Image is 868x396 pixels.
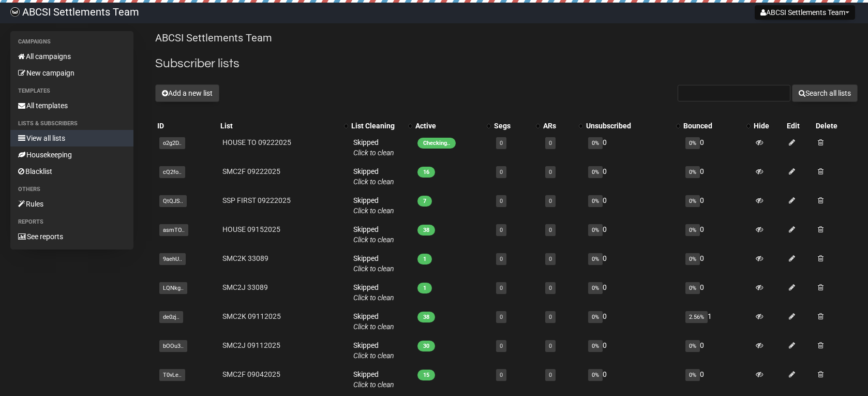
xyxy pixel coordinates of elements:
a: 0 [549,227,552,233]
span: 1 [417,283,432,294]
a: 0 [500,372,503,378]
span: 0% [588,137,603,149]
th: Segs: No sort applied, activate to apply an ascending sort [492,119,541,133]
div: List Cleaning [351,121,403,131]
img: 818717fe0d1a93967a8360cf1c6c54c8 [10,7,20,17]
div: Hide [754,121,783,131]
span: Skipped [353,167,394,186]
span: 0% [685,282,700,294]
a: 0 [549,372,552,378]
li: Campaigns [10,36,133,48]
td: 0 [584,336,681,365]
span: asmTO.. [159,224,188,236]
td: 0 [584,133,681,162]
th: ID: No sort applied, sorting is disabled [155,119,218,133]
p: ABCSI Settlements Team [155,31,858,45]
span: Skipped [353,283,394,302]
a: Click to clean [353,178,394,186]
td: 0 [681,278,752,307]
th: ARs: No sort applied, activate to apply an ascending sort [541,119,584,133]
span: Skipped [353,254,394,273]
th: Unsubscribed: No sort applied, activate to apply an ascending sort [584,119,681,133]
a: Click to clean [353,322,394,331]
a: 0 [500,314,503,320]
span: 0% [685,340,700,352]
a: 0 [500,256,503,262]
a: HOUSE 09152025 [222,225,280,233]
a: Click to clean [353,236,394,244]
a: All campaigns [10,48,133,65]
a: View all lists [10,130,133,146]
span: 0% [588,282,603,294]
td: 0 [584,162,681,191]
span: Skipped [353,370,394,389]
span: QtQJS.. [159,195,187,207]
a: 0 [500,169,503,175]
button: Search all lists [792,84,858,102]
span: 0% [685,224,700,236]
span: 0% [588,369,603,381]
div: Bounced [683,121,741,131]
span: 15 [417,370,435,380]
td: 0 [584,191,681,220]
a: 0 [549,343,552,349]
button: ABCSI Settlements Team [755,5,855,20]
span: 0% [588,311,603,323]
a: 0 [500,227,503,233]
h2: Subscriber lists [155,54,858,73]
span: 0% [588,253,603,265]
th: List Cleaning: No sort applied, activate to apply an ascending sort [349,119,413,133]
a: Blacklist [10,163,133,180]
span: 16 [417,167,435,178]
a: SMC2F 09222025 [222,167,280,175]
td: 0 [681,133,752,162]
th: Hide: No sort applied, sorting is disabled [752,119,785,133]
a: 0 [500,140,503,146]
th: Delete: No sort applied, sorting is disabled [814,119,858,133]
a: SSP FIRST 09222025 [222,196,291,204]
a: 0 [549,169,552,175]
td: 0 [681,249,752,278]
a: SMC2F 09042025 [222,370,280,378]
a: 0 [549,285,552,291]
td: 0 [584,220,681,249]
span: cQ2fo.. [159,166,185,178]
a: Click to clean [353,294,394,302]
a: SMC2J 33089 [222,283,268,291]
a: 0 [549,140,552,146]
a: 0 [549,314,552,320]
div: Active [415,121,482,131]
span: 0% [685,137,700,149]
li: Templates [10,85,133,97]
div: Unsubscribed [586,121,671,131]
span: 0% [685,253,700,265]
span: 7 [417,196,432,207]
span: Skipped [353,225,394,244]
span: Checking.. [417,138,456,149]
a: New campaign [10,65,133,81]
li: Lists & subscribers [10,118,133,130]
span: 0% [588,340,603,352]
th: Edit: No sort applied, sorting is disabled [785,119,814,133]
span: 0% [588,224,603,236]
th: Bounced: No sort applied, activate to apply an ascending sort [681,119,752,133]
td: 0 [681,365,752,394]
button: Add a new list [155,84,219,102]
td: 1 [681,307,752,336]
a: SMC2K 33089 [222,254,268,262]
div: ARs [543,121,574,131]
span: 38 [417,312,435,322]
a: Click to clean [353,351,394,360]
span: 0% [685,369,700,381]
span: 30 [417,341,435,351]
td: 0 [681,191,752,220]
th: List: No sort applied, activate to apply an ascending sort [218,119,349,133]
span: 0% [685,195,700,207]
span: Skipped [353,312,394,331]
a: 0 [549,198,552,204]
div: List [220,121,339,131]
span: Skipped [353,341,394,360]
span: bOOu3.. [159,340,187,352]
li: Reports [10,216,133,228]
span: 2.56% [685,311,708,323]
